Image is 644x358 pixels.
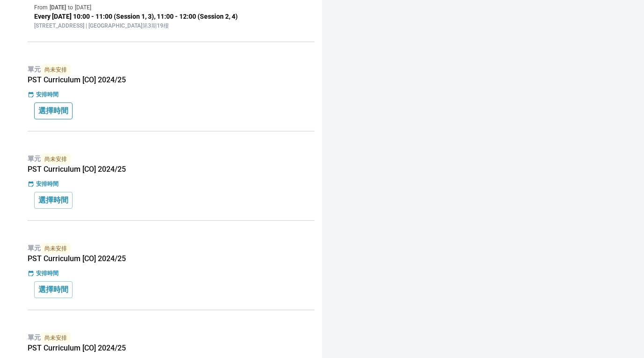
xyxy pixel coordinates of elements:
[28,153,315,165] p: 單元
[34,281,73,298] button: 選擇時間
[28,343,315,353] h5: PST Curriculum [CO] 2024/25
[34,22,308,30] p: [STREET_ADDRESS] | [GEOGRAPHIC_DATA]第3期19樓
[38,284,68,295] p: 選擇時間
[34,12,308,22] p: Every [DATE] 10:00 - 11:00 (Session 1, 3), 11:00 - 12:00 (Session 2, 4)
[36,269,59,278] p: 安排時間
[36,180,59,188] p: 安排時間
[75,3,91,12] p: [DATE]
[41,64,71,75] span: 尚未安排
[34,192,73,209] button: 選擇時間
[38,195,68,206] p: 選擇時間
[34,102,73,119] button: 選擇時間
[36,90,59,99] p: 安排時間
[28,243,315,254] p: 單元
[28,332,315,343] p: 單元
[41,153,71,165] span: 尚未安排
[28,254,315,263] h5: PST Curriculum [CO] 2024/25
[68,3,73,12] p: to
[28,75,315,85] h5: PST Curriculum [CO] 2024/25
[34,3,48,12] p: From
[38,105,68,117] p: 選擇時間
[28,64,315,75] p: 單元
[50,3,66,12] p: [DATE]
[41,332,71,343] span: 尚未安排
[28,165,315,174] h5: PST Curriculum [CO] 2024/25
[41,243,71,254] span: 尚未安排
